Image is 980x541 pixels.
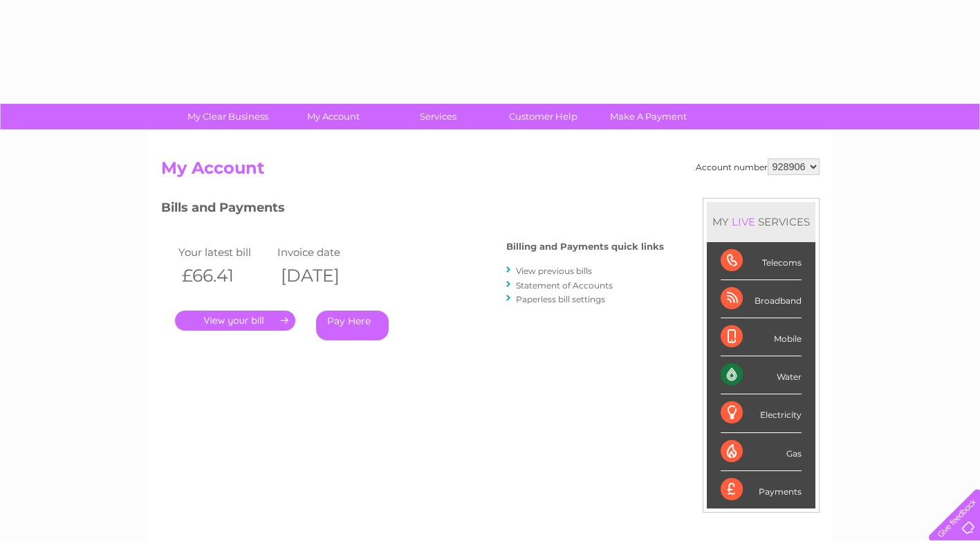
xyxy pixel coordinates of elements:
th: £66.41 [175,262,275,290]
a: My Account [276,104,390,129]
div: Mobile [721,318,802,356]
div: Gas [721,433,802,471]
div: Water [721,356,802,394]
td: Invoice date [274,243,373,262]
th: [DATE] [274,262,373,290]
a: My Clear Business [171,104,285,129]
h4: Billing and Payments quick links [506,241,664,252]
a: Customer Help [486,104,600,129]
div: Payments [721,471,802,508]
h2: My Account [161,158,820,185]
div: LIVE [729,215,758,228]
div: MY SERVICES [707,202,815,241]
a: Services [381,104,495,129]
div: Account number [696,158,820,175]
div: Telecoms [721,242,802,280]
td: Your latest bill [175,243,275,262]
a: Pay Here [316,311,389,340]
a: Statement of Accounts [516,280,613,291]
h3: Bills and Payments [161,198,664,222]
a: Paperless bill settings [516,294,605,304]
a: . [175,311,295,331]
div: Broadband [721,280,802,318]
a: Make A Payment [591,104,705,129]
div: Electricity [721,394,802,432]
a: View previous bills [516,266,592,276]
